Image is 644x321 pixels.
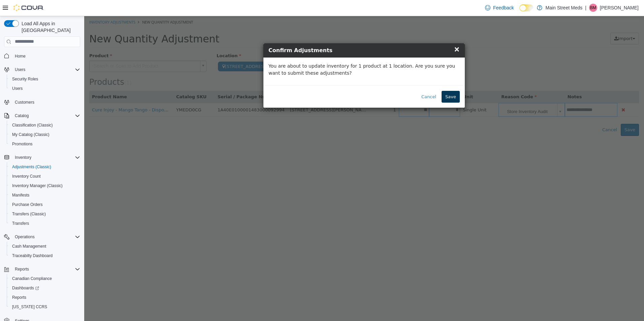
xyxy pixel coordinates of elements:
span: Home [15,53,26,59]
span: Home [12,52,80,60]
span: Promotions [9,140,80,148]
button: Adjustments (Classic) [7,162,83,172]
span: Dashboards [12,285,39,291]
span: Reports [12,295,26,300]
a: Manifests [9,191,32,199]
button: Inventory [12,153,34,162]
button: Security Roles [7,74,83,84]
span: Inventory Manager (Classic) [12,183,63,188]
span: Adjustments (Classic) [9,163,80,171]
span: Reports [15,266,29,272]
span: Transfers [12,221,29,226]
button: [US_STATE] CCRS [7,302,83,312]
span: Inventory Manager (Classic) [9,182,80,190]
span: Traceabilty Dashboard [9,252,80,260]
button: Purchase Orders [7,200,83,209]
a: My Catalog (Classic) [9,131,52,139]
img: Cova [13,4,44,11]
button: Classification (Classic) [7,120,83,130]
a: [US_STATE] CCRS [9,303,50,311]
span: Manifests [12,192,29,198]
span: × [369,29,376,37]
span: Security Roles [12,76,38,82]
button: Home [1,51,83,61]
a: Cash Management [9,242,49,250]
a: Dashboards [7,283,83,293]
button: Catalog [12,112,31,120]
span: [US_STATE] CCRS [12,304,47,310]
span: Transfers (Classic) [9,210,80,218]
button: Reports [12,265,32,273]
span: Feedback [493,4,514,11]
span: Security Roles [9,75,80,83]
button: Canadian Compliance [7,274,83,283]
div: Blake Martin [589,4,597,12]
span: Reports [12,265,80,273]
a: Users [9,84,25,93]
span: Canadian Compliance [9,275,80,283]
span: BM [590,4,596,12]
span: My Catalog (Classic) [9,131,80,139]
button: Cash Management [7,242,83,251]
span: Inventory Count [9,172,80,180]
button: Inventory Manager (Classic) [7,181,83,190]
span: Classification (Classic) [9,121,80,129]
span: Classification (Classic) [12,122,53,128]
span: My Catalog (Classic) [12,132,50,137]
button: Reports [7,293,83,302]
span: Purchase Orders [9,201,80,209]
button: Reports [1,264,83,274]
span: Traceabilty Dashboard [12,253,53,258]
span: Customers [15,100,34,105]
button: Users [1,65,83,74]
span: Users [15,67,25,72]
button: Users [12,66,28,74]
span: Operations [12,233,80,241]
span: Transfers [9,219,80,227]
button: Inventory Count [7,172,83,181]
a: Adjustments (Classic) [9,163,54,171]
a: Classification (Classic) [9,121,56,129]
span: Washington CCRS [9,303,80,311]
span: Transfers (Classic) [12,211,46,217]
a: Security Roles [9,75,41,83]
span: Customers [12,98,80,106]
span: Operations [15,234,35,240]
button: Operations [12,233,37,241]
span: Inventory [15,155,31,160]
button: Manifests [7,190,83,200]
button: Promotions [7,139,83,149]
a: Home [12,52,28,60]
span: Users [12,86,23,91]
a: Transfers (Classic) [9,210,49,218]
button: Customers [1,97,83,107]
button: Transfers [7,219,83,228]
span: Adjustments (Classic) [12,164,51,170]
a: Feedback [482,1,516,14]
span: Cash Management [12,244,46,249]
button: Catalog [1,111,83,120]
span: Inventory [12,153,80,162]
span: Manifests [9,191,80,199]
p: Main Street Meds [546,4,583,12]
h4: Confirm Adjustments [184,30,376,38]
button: Save [357,75,376,87]
a: Traceabilty Dashboard [9,252,55,260]
a: Canadian Compliance [9,275,55,283]
button: Traceabilty Dashboard [7,251,83,260]
a: Inventory Count [9,172,43,180]
button: Users [7,84,83,93]
span: Reports [9,293,80,301]
span: Promotions [12,141,33,147]
span: Purchase Orders [12,202,43,207]
p: | [585,4,586,12]
span: Dashboards [9,284,80,292]
span: Cash Management [9,242,80,250]
a: Promotions [9,140,35,148]
a: Dashboards [9,284,42,292]
span: Load All Apps in [GEOGRAPHIC_DATA] [19,20,80,34]
a: Inventory Manager (Classic) [9,182,65,190]
a: Transfers [9,219,32,227]
a: Customers [12,98,37,106]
